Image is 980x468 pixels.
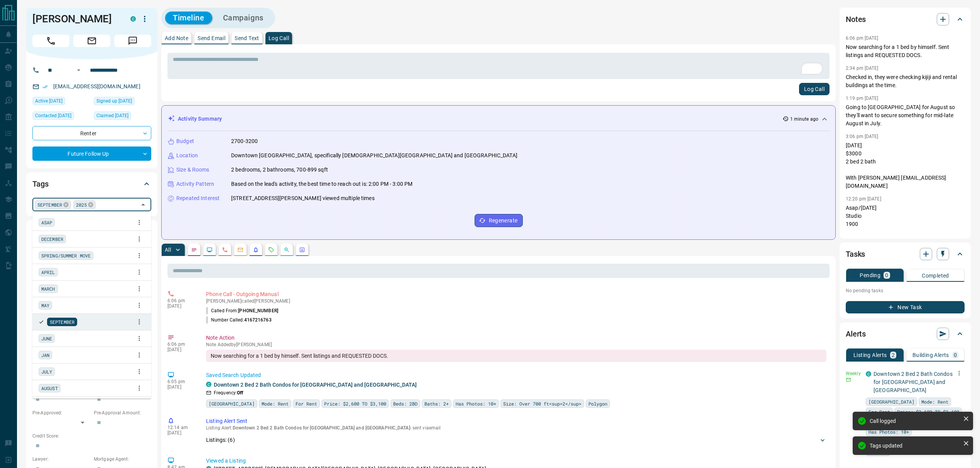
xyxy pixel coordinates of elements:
a: Downtown 2 Bed 2 Bath Condos for [GEOGRAPHIC_DATA] and [GEOGRAPHIC_DATA] [214,382,417,388]
p: [DATE] [167,303,194,309]
div: condos.ca [206,382,211,387]
span: SEPTEMBER [37,201,62,209]
p: All [165,247,171,253]
p: Size & Rooms [176,166,210,174]
h2: Notes [846,13,866,25]
p: Saved Search Updated [206,371,826,379]
div: SEPTEMBER [35,200,71,209]
span: Has Photos: 10+ [456,400,496,407]
p: 6:06 pm [167,342,194,347]
p: Location [176,152,198,160]
p: Pending [860,273,880,278]
span: [PHONE_NUMBER] [238,308,278,313]
svg: Requests [268,247,274,253]
span: Message [114,35,151,47]
p: Based on the lead's activity, the best time to reach out is: 2:00 PM - 3:00 PM [231,180,412,188]
div: Future Follow Up [32,146,151,161]
div: Tags updated [870,443,960,449]
span: DECEMBER [41,235,63,243]
div: Notes [846,10,965,29]
button: Close [138,199,149,210]
svg: Agent Actions [299,247,305,253]
span: Baths: 2+ [424,400,449,407]
div: Tasks [846,245,965,263]
div: Listings: (6) [206,433,826,447]
svg: Emails [237,247,243,253]
p: Listings: ( 6 ) [206,436,235,444]
span: Contacted [DATE] [35,112,71,120]
span: Price: $2,600 TO $3,100 [897,408,959,416]
div: Thu Jan 23 2025 [94,97,151,108]
p: 6:05 pm [167,379,194,384]
button: Campaigns [215,12,271,24]
span: ASAP [41,219,52,226]
span: Call [32,35,69,47]
span: MARCH [41,285,55,293]
svg: Email Verified [42,84,48,89]
p: Log Call [269,35,289,41]
p: 6:06 pm [DATE] [846,35,879,41]
svg: Listing Alerts [253,247,259,253]
p: Repeated Interest [176,194,220,202]
p: 12:20 pm [DATE] [846,196,881,202]
span: 4167216763 [244,317,272,323]
div: Call logged [870,418,960,424]
p: Listing Alert : - sent via email [206,425,826,431]
p: Completed [922,273,949,278]
p: Weekly [846,370,861,377]
svg: Notes [191,247,197,253]
span: Mode: Rent [262,400,289,407]
p: Add Note [165,35,188,41]
button: Log Call [799,83,830,95]
p: Mortgage Agent: [94,456,151,463]
p: [DATE] [167,347,194,352]
span: SEPTEMBER [50,318,74,326]
span: JUNE [41,335,52,342]
p: [DATE] [167,430,194,436]
span: [GEOGRAPHIC_DATA] [868,398,914,406]
svg: Opportunities [284,247,290,253]
p: Phone Call - Outgoing Manual [206,290,826,298]
span: For Rent [868,408,890,416]
p: [DATE] [167,384,194,390]
button: Open [74,66,83,75]
div: Wed May 28 2025 [32,111,90,122]
p: Listing Alerts [853,352,887,358]
p: Now searching for a 1 bed by himself. Sent listings and REQUESTED DOCS. [846,43,965,59]
svg: Calls [222,247,228,253]
p: 2:34 pm [DATE] [846,66,879,71]
div: Thu Jan 23 2025 [94,111,151,122]
span: Mode: Rent [921,398,948,406]
span: Active [DATE] [35,97,63,105]
span: JULY [41,368,52,375]
span: JAN [41,351,49,359]
p: Viewed a Listing [206,457,826,465]
p: Downtown [GEOGRAPHIC_DATA], specifically [DEMOGRAPHIC_DATA][GEOGRAPHIC_DATA] and [GEOGRAPHIC_DATA] [231,152,517,160]
div: 2025 [73,200,96,209]
span: Beds: 2BD [393,400,417,407]
p: 2700-3200 [231,137,258,145]
div: Renter [32,126,151,140]
p: 1:19 pm [DATE] [846,96,879,101]
button: Timeline [165,12,212,24]
p: Going to [GEOGRAPHIC_DATA] for August so they'll want to secure something for mid-late August in ... [846,103,965,128]
a: Downtown 2 Bed 2 Bath Condos for [GEOGRAPHIC_DATA] and [GEOGRAPHIC_DATA] [874,371,953,393]
span: Size: Over 700 ft<sup>2</sup> [503,400,581,407]
p: [DATE] $3000 2 bed 2 bath With [PERSON_NAME] [EMAIL_ADDRESS][DOMAIN_NAME] [846,141,965,190]
a: [EMAIL_ADDRESS][DOMAIN_NAME] [53,83,140,89]
div: Alerts [846,325,965,343]
p: 12:14 am [167,425,194,430]
p: Note Action [206,334,826,342]
p: 3:06 pm [DATE] [846,134,879,139]
textarea: To enrich screen reader interactions, please activate Accessibility in Grammarly extension settings [173,56,824,76]
p: Activity Pattern [176,180,214,188]
p: 0 [954,352,957,358]
h2: Tags [32,178,48,190]
p: Checked in, they were checking kijiji and rental buildings at the time. [846,73,965,89]
p: [STREET_ADDRESS][PERSON_NAME] viewed multiple times [231,194,375,202]
span: Downtown 2 Bed 2 Bath Condos for [GEOGRAPHIC_DATA] and [GEOGRAPHIC_DATA] [233,425,410,431]
svg: Lead Browsing Activity [206,247,213,253]
p: Send Email [198,35,225,41]
p: Number Called: [206,316,272,323]
span: SPRING/SUMMER MOVE [41,252,91,259]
